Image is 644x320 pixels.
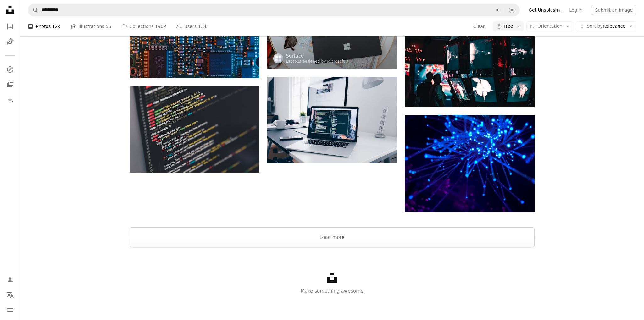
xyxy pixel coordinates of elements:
a: Illustrations 55 [70,16,111,36]
a: Get Unsplash+ [525,5,565,15]
a: Surface [286,53,349,59]
button: Clear [490,4,504,16]
a: Explore [4,63,16,76]
button: Orientation [526,21,573,31]
a: monitor showing Java programming [130,126,259,132]
a: Illustrations [4,35,16,48]
a: Download History [4,93,16,106]
button: Load more [130,227,535,247]
a: Log in / Sign up [4,273,16,286]
p: Make something awesome [20,287,644,295]
a: Home — Unsplash [4,4,16,18]
img: Go to Surface's profile [273,53,283,63]
a: a group of people standing around a display of video screens [405,61,535,67]
span: Free [504,23,513,30]
button: Sort byRelevance [576,21,636,31]
button: Free [493,21,524,31]
span: 55 [106,23,111,30]
img: purple and blue light digital wallpaper [405,115,535,212]
span: 1.5k [198,23,207,30]
button: Menu [4,304,16,316]
span: Relevance [587,23,625,30]
a: Laptops designed by Microsoft ↗ [286,59,349,63]
span: 190k [155,23,166,30]
a: Photos [4,20,16,33]
span: Sort by [587,24,602,29]
form: Find visuals sitewide [28,4,520,16]
span: Orientation [537,24,562,29]
img: A MacBook with lines of code on its screen on a busy desk [267,77,397,163]
a: blue circuit board [130,32,259,38]
button: Visual search [504,4,519,16]
button: Language [4,289,16,301]
a: Collections 190k [121,16,166,36]
a: A MacBook with lines of code on its screen on a busy desk [267,117,397,123]
a: Log in [565,5,586,15]
a: purple and blue light digital wallpaper [405,161,535,166]
a: Collections [4,78,16,91]
img: monitor showing Java programming [130,86,259,173]
button: Clear [473,21,485,31]
a: Users 1.5k [176,16,208,36]
button: Search Unsplash [28,4,39,16]
img: a group of people standing around a display of video screens [405,21,535,107]
button: Submit an image [591,5,636,15]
